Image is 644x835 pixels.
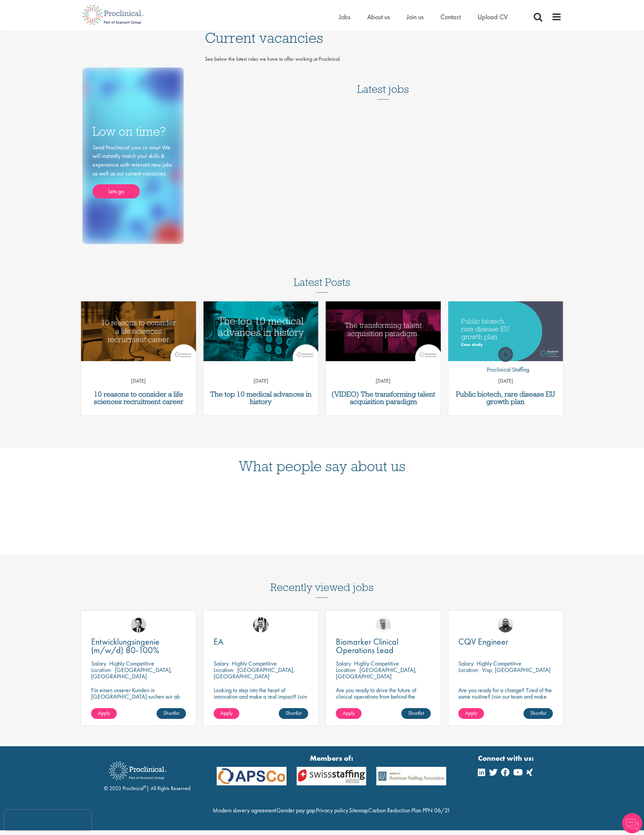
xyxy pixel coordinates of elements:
[92,125,173,138] h3: Low on time?
[465,709,477,717] span: Apply
[458,638,553,646] a: CQV Engineer
[91,638,186,654] a: Entwicklungsingenie (m/w/d) 80-100%
[253,617,268,632] img: Edward Little
[326,301,441,361] a: Link to a post
[91,666,172,680] p: [GEOGRAPHIC_DATA], [GEOGRAPHIC_DATA]
[440,12,461,21] a: Contact
[214,636,223,647] span: EA
[478,753,535,763] strong: Connect with us:
[220,709,233,717] span: Apply
[84,390,193,405] h3: 10 reasons to consider a life sciences recruitment career
[279,708,308,719] a: Shortlist
[205,29,323,47] span: Current vacancies
[214,666,234,674] span: Location:
[477,659,521,667] p: Highly Competitive
[270,565,374,598] h3: Recently viewed jobs
[92,184,140,198] a: Lets go
[458,636,508,647] span: CQV Engineer
[336,708,361,719] a: Apply
[204,377,319,385] p: [DATE]
[214,708,239,719] a: Apply
[329,390,437,405] a: (VIDEO) The transforming talent acquisition paradigm
[458,666,479,674] span: Location:
[448,301,563,361] img: Public biotech, rare disease EU growth plan thumbnail
[524,708,553,719] a: Shortlist
[143,784,146,789] sup: ®
[452,390,560,405] a: Public biotech, rare disease EU growth plan
[458,708,484,719] a: Apply
[343,709,355,717] span: Apply
[104,757,171,785] img: Proclinical Recruitment
[81,301,196,361] a: Link to a post
[91,708,117,719] a: Apply
[458,659,474,667] span: Salary
[336,659,351,667] span: Salary
[214,638,308,646] a: EA
[326,377,441,385] p: [DATE]
[91,636,160,656] span: Entwicklungsingenie (m/w/d) 80-100%
[207,390,315,405] a: The top 10 medical advances in history
[157,708,186,719] a: Shortlist
[357,66,409,100] h3: Latest jobs
[482,347,529,377] a: Proclinical Staffing Proclinical Staffing
[217,753,446,763] strong: Members of:
[98,709,110,717] span: Apply
[367,12,390,21] a: About us
[212,767,292,785] img: APSCo
[482,666,551,674] p: Visp, [GEOGRAPHIC_DATA]
[336,687,431,719] p: Are you ready to drive the future of clinical operations from behind the scenes? Looking to be in...
[232,659,277,667] p: Highly Competitive
[91,687,186,719] p: Für einen unserer Kunden in [GEOGRAPHIC_DATA] suchen wir ab sofort einen Entwicklungsingenieur Ku...
[458,687,553,706] p: Are you ready for a change? Tired of the same routine? Join our team and make your mark in the in...
[81,377,196,385] p: [DATE]
[81,301,196,361] img: 10 reasons to consider a life sciences recruitment career | Recruitment consultant on the phone
[204,301,319,361] a: Link to a post
[622,813,642,833] img: Chatbot
[407,12,424,21] a: Join us
[336,666,356,674] span: Location:
[5,810,91,830] iframe: reCAPTCHA
[339,12,350,21] a: Jobs
[294,276,350,293] h3: Latest Posts
[482,365,529,374] p: Proclinical Staffing
[354,659,399,667] p: Highly Competitive
[276,806,315,814] a: Gender pay gap
[214,687,308,719] p: Looking to step into the heart of innovation and make a real impact? Join our pharmaceutical clie...
[336,666,417,680] p: [GEOGRAPHIC_DATA], [GEOGRAPHIC_DATA]
[91,666,112,674] span: Location:
[336,636,398,656] span: Biomarker Clinical Operations Lead
[448,377,563,385] p: [DATE]
[292,767,372,785] img: APSCo
[336,638,431,654] a: Biomarker Clinical Operations Lead
[316,806,348,814] a: Privacy policy
[77,487,567,534] iframe: Customer reviews powered by Trustpilot
[104,756,190,792] div: © 2023 Proclinical | All Rights Reserved
[401,708,431,719] a: Shortlist
[478,12,508,21] a: Upload CV
[448,301,563,361] a: Link to a post
[92,143,173,199] div: Send Proclinical your cv now! We will instantly match your skills & experience with relevant new ...
[368,806,450,814] a: Carbon Reduction Plan PPN 06/21
[213,806,276,814] a: Modern slavery agreement
[371,767,451,785] img: APSCo
[205,55,562,63] p: See below the latest roles we have to offer working at Proclinical.
[204,301,319,361] img: Top 10 medical advances in history
[131,617,146,632] img: Thomas Wenig
[349,806,368,814] a: Sitemap
[214,659,229,667] span: Salary
[498,617,513,632] img: Ashley Bennett
[376,617,391,632] img: Joshua Bye
[498,347,513,362] img: Proclinical Staffing
[326,301,441,361] img: Proclinical host LEAP TA Life Sciences panel discussion about the transforming talent acquisition...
